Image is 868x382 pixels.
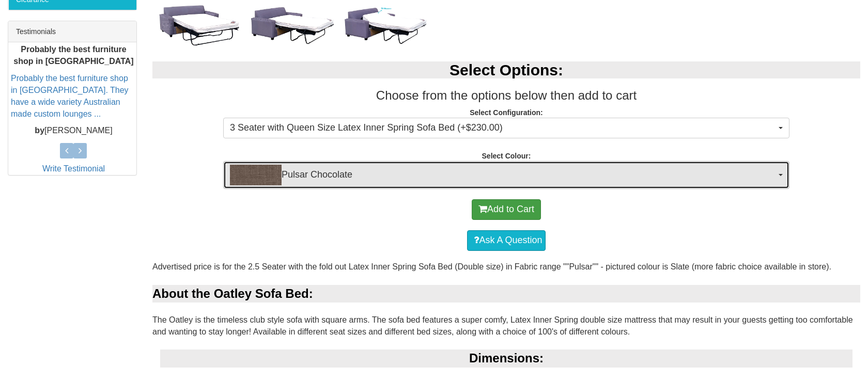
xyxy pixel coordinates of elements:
h3: Choose from the options below then add to cart [152,89,860,102]
button: 3 Seater with Queen Size Latex Inner Spring Sofa Bed (+$230.00) [223,118,789,138]
div: Testimonials [8,21,136,42]
button: Add to Cart [472,199,541,220]
a: Probably the best furniture shop in [GEOGRAPHIC_DATA]. They have a wide variety Australian made c... [11,74,129,118]
b: Probably the best furniture shop in [GEOGRAPHIC_DATA] [13,45,133,66]
img: Pulsar Chocolate [230,165,282,185]
span: Pulsar Chocolate [230,165,776,185]
div: Dimensions: [160,349,853,367]
strong: Select Configuration: [470,108,543,117]
b: Select Options: [450,61,563,78]
a: Ask A Question [467,230,545,251]
button: Pulsar ChocolatePulsar Chocolate [223,161,789,189]
b: by [35,126,44,135]
div: About the Oatley Sofa Bed: [152,285,860,303]
a: Write Testimonial [42,164,105,173]
strong: Select Colour: [482,152,531,160]
span: 3 Seater with Queen Size Latex Inner Spring Sofa Bed (+$230.00) [230,121,776,135]
p: [PERSON_NAME] [11,125,136,137]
